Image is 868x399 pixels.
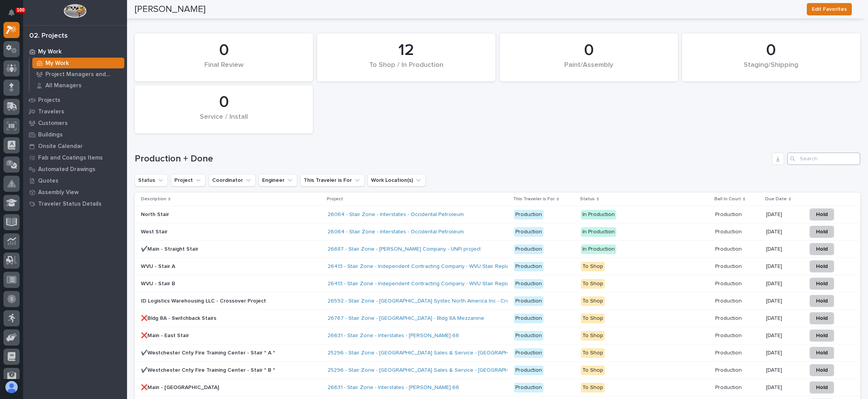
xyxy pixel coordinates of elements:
[581,348,605,358] div: To Shop
[809,260,834,273] button: Hold
[715,227,743,235] p: Production
[514,244,544,254] div: Production
[328,315,484,322] a: 26767 - Stair Zone - [GEOGRAPHIC_DATA] - Bldg 8A Mezzanine
[766,315,800,322] p: [DATE]
[766,384,800,391] p: [DATE]
[259,174,297,186] button: Engineer
[816,210,828,219] span: Hold
[328,384,459,391] a: 26631 - Stair Zone - Interstates - [PERSON_NAME] 66
[135,223,860,241] tr: West Stair26064 - Stair Zone - Interstates - Occidental Petroleum ProductionIn ProductionProducti...
[514,262,544,271] div: Production
[135,174,168,186] button: Status
[141,350,276,356] p: ✔️Westchester Cnty Fire Training Center - Stair " A "
[766,298,800,304] p: [DATE]
[23,46,127,57] a: My Work
[135,275,860,293] tr: WVU - Stair B26413 - Stair Zone - Independent Contracting Company - WVU Stair Replacement Product...
[765,195,787,203] p: Due Date
[45,71,121,78] p: Project Managers and Engineers
[141,367,276,374] p: ✔️Westchester Cnty Fire Training Center - Stair " B "
[23,94,127,106] a: Projects
[328,298,545,304] a: 26592 - Stair Zone - [GEOGRAPHIC_DATA] Systec North America Inc - Crossover Project
[695,61,847,77] div: Staging/Shipping
[809,381,834,394] button: Hold
[715,210,743,218] p: Production
[812,5,847,14] span: Edit Favorites
[514,296,544,306] div: Production
[695,41,847,60] div: 0
[45,60,69,67] p: My Work
[766,211,800,218] p: [DATE]
[148,93,300,112] div: 0
[148,61,300,77] div: Final Review
[809,347,834,359] button: Hold
[38,131,63,138] p: Buildings
[148,113,300,129] div: Service / Install
[816,383,828,392] span: Hold
[715,244,743,253] p: Production
[38,97,60,104] p: Projects
[513,41,665,60] div: 0
[135,206,860,223] tr: North Stair26064 - Stair Zone - Interstates - Occidental Petroleum ProductionIn ProductionProduct...
[715,348,743,356] p: Production
[135,153,769,165] h1: Production + Done
[141,229,276,235] p: West Stair
[766,350,800,356] p: [DATE]
[514,279,544,289] div: Production
[809,364,834,376] button: Hold
[816,348,828,357] span: Hold
[30,69,127,80] a: Project Managers and Engineers
[135,241,860,258] tr: ✔️Main - Straight Stair26687 - Stair Zone - [PERSON_NAME] Company - UNFI project ProductionIn Pro...
[816,331,828,340] span: Hold
[135,4,206,15] h2: [PERSON_NAME]
[141,298,276,304] p: ID Logistics Warehousing LLC - Crossover Project
[141,246,276,253] p: ✔️Main - Straight Stair
[3,379,20,395] button: users-avatar
[38,155,103,161] p: Fab and Coatings Items
[23,186,127,198] a: Assembly View
[581,227,616,237] div: In Production
[581,331,605,341] div: To Shop
[787,153,860,165] div: Search
[513,61,665,77] div: Paint/Assembly
[23,117,127,129] a: Customers
[581,244,616,254] div: In Production
[38,48,62,55] p: My Work
[3,5,20,21] button: Notifications
[581,366,605,375] div: To Shop
[766,281,800,287] p: [DATE]
[715,366,743,374] p: Production
[715,262,743,270] p: Production
[38,166,95,173] p: Automated Drawings
[766,263,800,270] p: [DATE]
[514,314,544,323] div: Production
[64,4,86,18] img: Workspace Logo
[141,263,276,270] p: WVU - Stair A
[38,178,59,185] p: Quotes
[141,211,276,218] p: North Stair
[581,262,605,271] div: To Shop
[580,195,595,203] p: Status
[171,174,206,186] button: Project
[38,143,83,150] p: Onsite Calendar
[513,195,555,203] p: This Traveler is For
[514,210,544,219] div: Production
[135,293,860,310] tr: ID Logistics Warehousing LLC - Crossover Project26592 - Stair Zone - [GEOGRAPHIC_DATA] Systec Nor...
[514,348,544,358] div: Production
[300,174,365,186] button: This Traveler is For
[141,195,166,203] p: Description
[23,129,127,140] a: Buildings
[141,384,276,391] p: ❌Main - [GEOGRAPHIC_DATA]
[141,281,276,287] p: WVU - Stair B
[581,210,616,219] div: In Production
[141,315,276,322] p: ❌Bldg 8A - Switchback Stairs
[328,263,528,270] a: 26413 - Stair Zone - Independent Contracting Company - WVU Stair Replacement
[135,344,860,362] tr: ✔️Westchester Cnty Fire Training Center - Stair " A "25296 - Stair Zone - [GEOGRAPHIC_DATA] Sales...
[38,120,68,127] p: Customers
[135,258,860,275] tr: WVU - Stair A26413 - Stair Zone - Independent Contracting Company - WVU Stair Replacement Product...
[23,198,127,209] a: Traveler Status Details
[766,229,800,235] p: [DATE]
[328,281,528,287] a: 26413 - Stair Zone - Independent Contracting Company - WVU Stair Replacement
[328,211,464,218] a: 26064 - Stair Zone - Interstates - Occidental Petroleum
[330,41,482,60] div: 12
[209,174,256,186] button: Coordinator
